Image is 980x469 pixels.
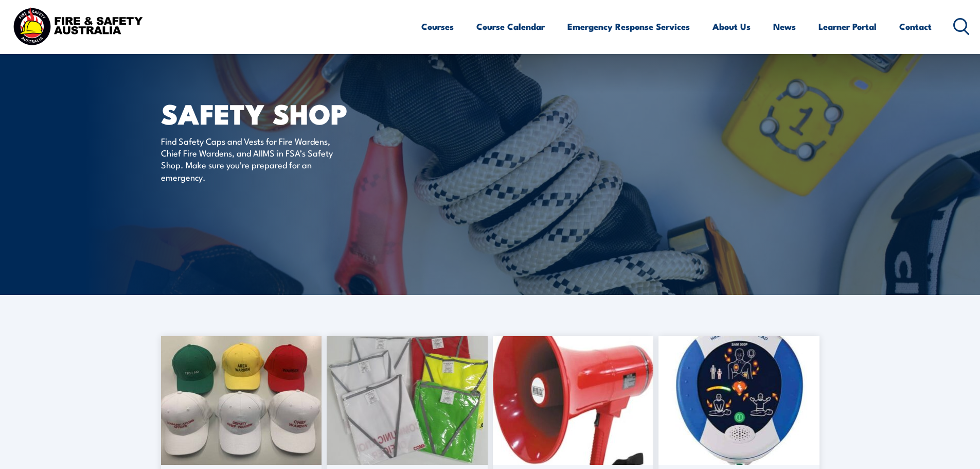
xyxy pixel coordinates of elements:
a: Course Calendar [476,13,545,40]
img: megaphone-1.jpg [493,336,654,465]
a: Learner Portal [818,13,877,40]
a: Contact [899,13,932,40]
img: 20230220_093531-scaled-1.jpg [327,336,488,465]
h1: SAFETY SHOP [161,101,415,125]
a: About Us [712,13,751,40]
img: 500.jpg [658,336,819,465]
a: News [773,13,796,40]
a: Emergency Response Services [567,13,690,40]
p: Find Safety Caps and Vests for Fire Wardens, Chief Fire Wardens, and AIIMS in FSA’s Safety Shop. ... [161,135,349,183]
a: Courses [421,13,454,40]
img: caps-scaled-1.jpg [161,336,322,465]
